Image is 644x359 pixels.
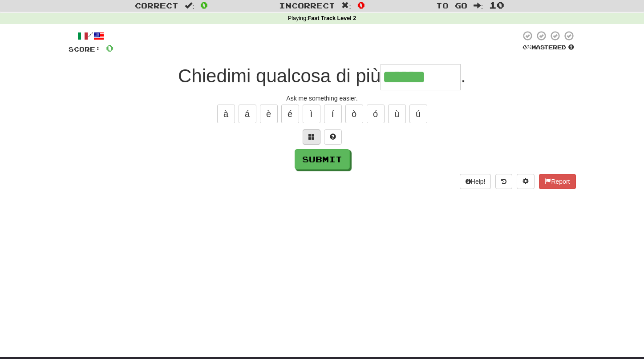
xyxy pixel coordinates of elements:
button: Report [539,174,575,189]
span: 0 % [522,44,531,51]
div: / [69,30,113,41]
button: ú [409,105,427,123]
button: ì [303,105,320,123]
button: Single letter hint - you only get 1 per sentence and score half the points! alt+h [324,129,342,145]
button: ó [367,105,385,123]
button: ò [345,105,363,123]
button: è [260,105,278,123]
div: Ask me something easier. [69,94,576,103]
div: Mastered [521,44,576,52]
button: á [239,105,256,123]
span: To go [436,1,467,10]
span: Chiedimi qualcosa di più [178,65,381,86]
button: Switch sentence to multiple choice alt+p [303,129,320,145]
span: : [474,2,483,9]
button: í [324,105,342,123]
span: Correct [135,1,178,10]
span: Incorrect [279,1,335,10]
button: Help! [460,174,491,189]
span: Score: [69,45,101,53]
button: é [281,105,299,123]
span: 0 [106,42,113,53]
button: ù [388,105,406,123]
button: à [217,105,235,123]
span: . [461,65,466,86]
button: Round history (alt+y) [495,174,512,189]
button: Submit [295,149,350,169]
span: : [185,2,194,9]
strong: Fast Track Level 2 [308,15,356,21]
span: : [341,2,351,9]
